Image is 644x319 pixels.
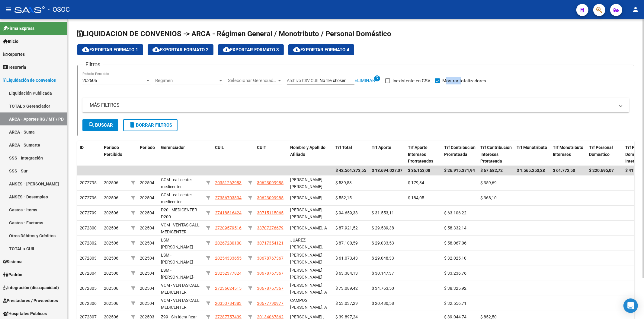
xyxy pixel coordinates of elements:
[140,226,154,230] span: 202504
[553,145,583,157] span: Trf Monotributo Intereses
[290,145,325,157] span: Nombre y Apellido Afiliado
[82,78,97,83] span: 202506
[77,141,101,168] datatable-header-cell: ID
[80,241,97,245] span: 2072802
[48,3,70,16] span: - OSOC
[257,271,284,276] span: 30678767367
[257,256,284,261] span: 30678767367
[215,210,242,215] span: 27418516424
[257,226,284,230] span: 33707276679
[140,241,154,245] span: 202504
[161,145,185,150] span: Gerenciador
[623,298,638,313] div: Open Intercom Messenger
[215,256,242,261] span: 20254333655
[80,271,97,276] span: 2072804
[480,180,497,185] span: $ 359,69
[408,180,424,185] span: $ 179,84
[625,168,642,173] span: $ 417,89
[392,77,431,84] span: Inexistente en CSV
[335,271,358,276] span: $ 63.384,13
[444,286,466,291] span: $ 38.325,92
[82,47,138,52] span: Exportar Formato 1
[335,241,358,245] span: $ 87.100,59
[373,75,381,82] mat-icon: help
[90,102,615,109] mat-panel-title: MÁS FILTROS
[372,256,394,261] span: $ 29.048,33
[372,145,391,150] span: Trf Aporte
[3,25,34,32] span: Firma Express
[140,210,154,215] span: 202504
[3,258,23,265] span: Sistema
[290,207,322,219] span: [PERSON_NAME] [PERSON_NAME]
[80,195,97,200] span: 2072796
[290,268,322,280] span: [PERSON_NAME] [PERSON_NAME]
[480,195,497,200] span: $ 368,10
[372,301,394,306] span: $ 20.480,58
[369,141,405,168] datatable-header-cell: Trf Aporte
[335,168,366,173] span: $ 42.561.373,55
[104,180,118,185] span: 202506
[442,141,478,168] datatable-header-cell: Trf Contribucion Prorrateada
[104,195,118,200] span: 202506
[335,286,358,291] span: $ 73.089,42
[215,241,242,245] span: 20267280100
[223,46,230,53] mat-icon: cloud_download
[3,77,56,84] span: Liquidación de Convenios
[161,238,194,256] span: LSM - [PERSON_NAME]-MEDICENTER
[3,284,59,291] span: Integración (discapacidad)
[161,253,194,271] span: LSM - [PERSON_NAME]-MEDICENTER
[444,210,466,215] span: $ 63.106,22
[5,6,12,13] mat-icon: menu
[372,286,394,291] span: $ 34.763,50
[82,119,118,131] button: Buscar
[372,226,394,230] span: $ 29.589,38
[257,210,284,215] span: 30715115065
[288,141,333,168] datatable-header-cell: Nombre y Apellido Afiliado
[161,268,194,286] span: LSM - [PERSON_NAME]-MEDICENTER
[480,168,503,173] span: $ 67.682,72
[335,195,352,200] span: $ 552,15
[480,145,512,164] span: Trf Contribucion Intereses Prorateada
[215,271,242,276] span: 23252377824
[228,78,277,83] span: Seleccionar Gerenciador
[290,253,322,264] span: [PERSON_NAME] [PERSON_NAME]
[101,141,129,168] datatable-header-cell: Período Percibido
[80,180,97,185] span: 2072795
[517,168,545,173] span: $ 1.565.253,28
[444,241,466,245] span: $ 58.067,06
[335,210,358,215] span: $ 94.659,33
[80,226,97,230] span: 2072800
[140,286,154,291] span: 202504
[129,122,172,128] span: Borrar Filtros
[444,168,475,173] span: $ 26.915.371,94
[88,122,113,128] span: Buscar
[155,78,218,83] span: Régimen
[257,180,284,185] span: 30623099985
[290,238,323,249] span: JUAREZ [PERSON_NAME],
[444,145,476,157] span: Trf Contribucion Prorrateada
[408,145,433,164] span: Trf Aporte Intereses Prorrateados
[152,46,160,53] mat-icon: cloud_download
[161,223,200,234] span: VCM - VENTAS CALL MEDICENTER
[408,195,424,200] span: $ 184,05
[257,195,284,200] span: 30623099985
[161,283,200,295] span: VCM - VENTAS CALL MEDICENTER
[215,180,242,185] span: 20351262983
[257,145,266,150] span: CUIT
[3,38,18,45] span: Inicio
[3,64,26,71] span: Tesorería
[553,168,575,173] span: $ 61.772,50
[290,283,327,295] span: [PERSON_NAME] [PERSON_NAME], A
[104,210,118,215] span: 202506
[372,168,402,173] span: $ 13.694.027,07
[77,44,143,55] button: Exportar Formato 1
[257,286,284,291] span: 30678767367
[290,195,322,200] span: [PERSON_NAME]
[148,44,213,55] button: Exportar Formato 2
[335,256,358,261] span: $ 61.073,43
[589,168,614,173] span: $ 220.695,07
[3,51,25,58] span: Reportes
[405,141,442,168] datatable-header-cell: Trf Aporte Intereses Prorrateados
[333,141,369,168] datatable-header-cell: Trf Total
[3,310,47,317] span: Hospitales Públicos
